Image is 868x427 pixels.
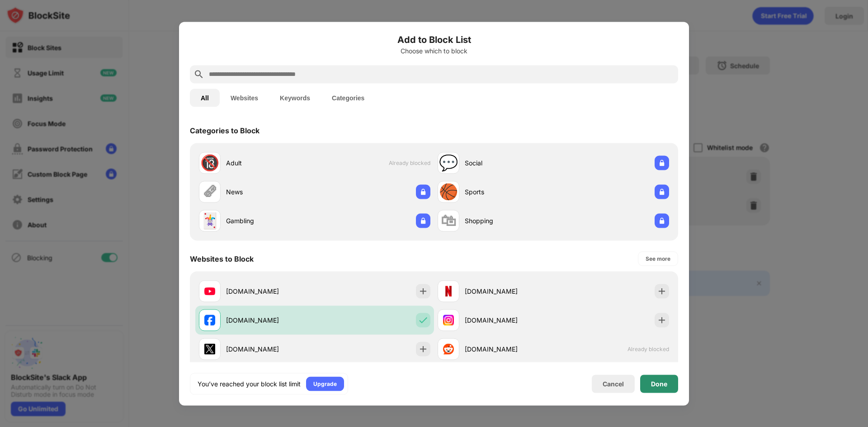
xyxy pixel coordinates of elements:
[226,344,315,354] div: [DOMAIN_NAME]
[646,254,670,263] div: See more
[439,154,458,172] div: 💬
[443,286,454,296] img: favicons
[198,379,301,388] div: You’ve reached your block list limit
[226,216,315,225] div: Gambling
[200,154,219,172] div: 🔞
[226,187,315,197] div: News
[220,89,269,107] button: Websites
[226,286,315,296] div: [DOMAIN_NAME]
[465,315,553,325] div: [DOMAIN_NAME]
[465,158,553,168] div: Social
[226,315,315,325] div: [DOMAIN_NAME]
[439,183,458,201] div: 🏀
[465,286,553,296] div: [DOMAIN_NAME]
[190,254,254,263] div: Websites to Block
[193,69,204,80] img: search.svg
[465,216,553,225] div: Shopping
[190,126,259,135] div: Categories to Block
[202,183,217,201] div: 🗞
[321,89,375,107] button: Categories
[603,380,624,388] div: Cancel
[651,380,667,387] div: Done
[465,344,553,354] div: [DOMAIN_NAME]
[443,343,454,354] img: favicons
[190,89,220,107] button: All
[269,89,321,107] button: Keywords
[441,211,456,230] div: 🛍
[204,286,215,296] img: favicons
[226,158,315,168] div: Adult
[389,160,430,166] span: Already blocked
[190,47,678,54] div: Choose which to block
[200,211,219,230] div: 🃏
[204,314,215,325] img: favicons
[465,187,553,197] div: Sports
[443,314,454,325] img: favicons
[204,343,215,354] img: favicons
[190,33,678,46] h6: Add to Block List
[627,346,669,352] span: Already blocked
[313,379,337,388] div: Upgrade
